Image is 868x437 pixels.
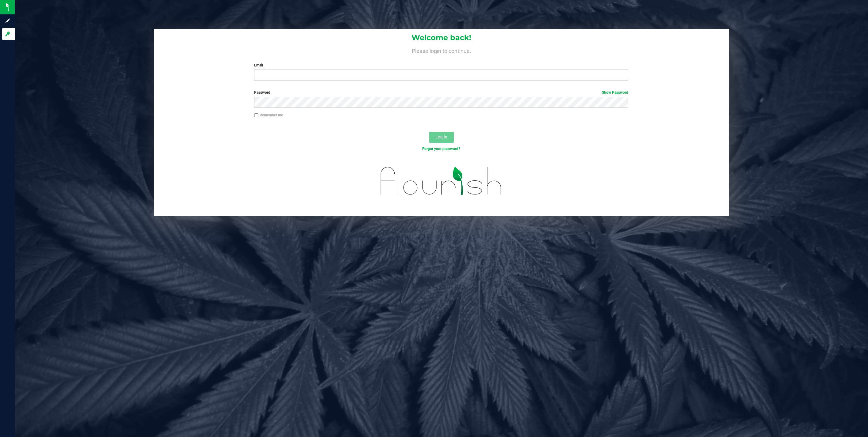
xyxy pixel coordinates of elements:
inline-svg: Sign up [5,18,11,24]
img: flourish_logo.svg [370,158,513,204]
a: Show Password [602,90,628,95]
inline-svg: Log in [5,31,11,37]
button: Log In [429,132,454,143]
label: Email [254,62,628,68]
label: Remember me [254,112,283,118]
span: Password [254,90,270,95]
h1: Welcome back! [154,34,729,42]
span: Log In [435,134,447,139]
input: Remember me [254,113,258,118]
a: Forgot your password? [422,147,460,151]
h4: Please login to continue. [154,47,729,54]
